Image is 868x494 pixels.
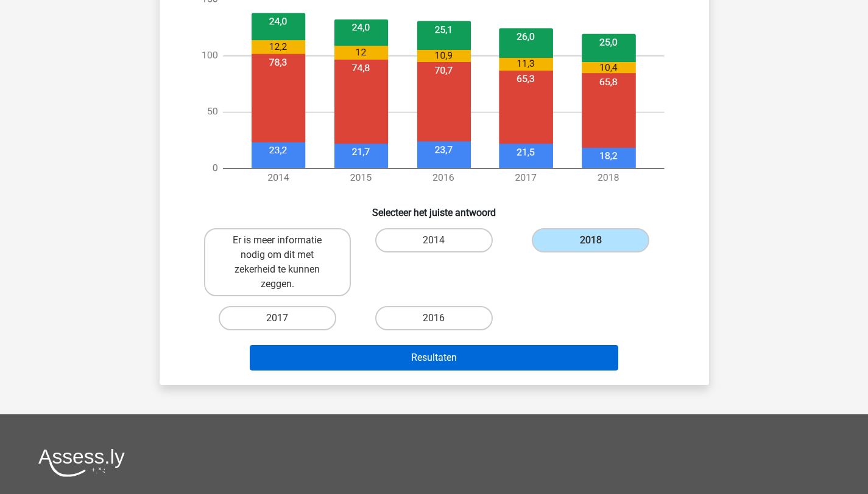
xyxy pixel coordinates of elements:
h6: Selecteer het juiste antwoord [179,197,690,218]
label: 2017 [219,306,336,330]
label: 2014 [375,228,493,252]
label: Er is meer informatie nodig om dit met zekerheid te kunnen zeggen. [204,228,351,296]
label: 2016 [375,306,493,330]
button: Resultaten [250,345,618,370]
label: 2018 [532,228,649,252]
img: Assessly logo [38,448,125,477]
